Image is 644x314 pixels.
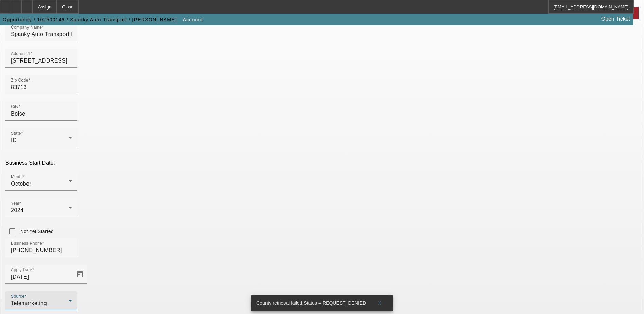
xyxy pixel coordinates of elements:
[11,105,18,109] mat-label: City
[11,131,21,136] mat-label: State
[3,17,177,22] span: Opportunity / 102500146 / Spanky Auto Transport / [PERSON_NAME]
[5,160,639,166] p: Business Start Date:
[11,241,42,246] mat-label: Business Phone
[11,300,47,306] span: Telemarketing
[11,181,31,187] span: October
[378,300,382,306] span: X
[251,295,369,311] div: County retrieval failed.Status = REQUEST_DENIED
[599,13,633,25] a: Open Ticket
[11,268,32,272] mat-label: Apply Date
[11,78,29,83] mat-label: Zip Code
[11,137,17,143] span: ID
[73,267,87,281] button: Open calendar
[11,201,20,206] mat-label: Year
[11,207,24,213] span: 2024
[11,294,24,299] mat-label: Source
[369,297,390,309] button: X
[181,14,204,26] button: Account
[11,175,23,179] mat-label: Month
[19,228,54,235] label: Not Yet Started
[11,52,30,56] mat-label: Address 1
[183,17,203,22] span: Account
[11,25,42,30] mat-label: Company Name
